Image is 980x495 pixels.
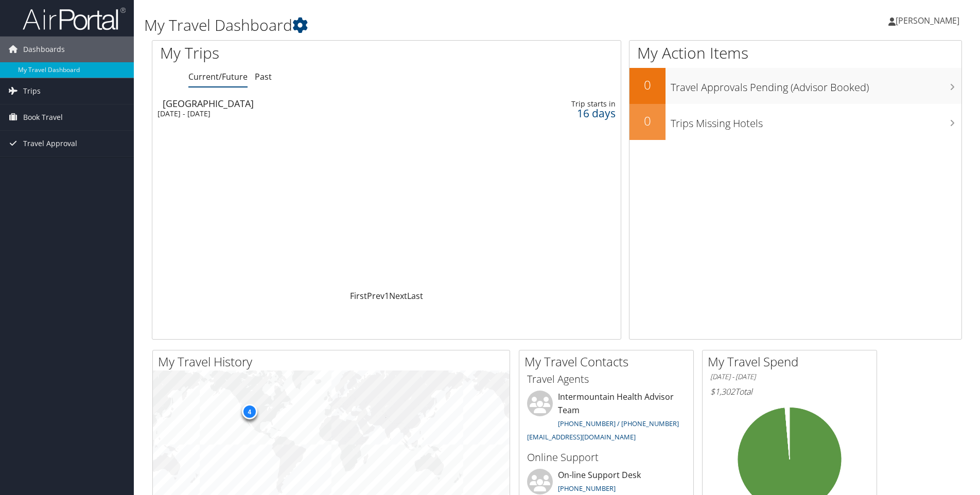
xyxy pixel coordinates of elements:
h1: My Action Items [629,42,961,64]
a: 0Trips Missing Hotels [629,104,961,140]
a: Past [255,71,272,82]
a: 0Travel Approvals Pending (Advisor Booked) [629,68,961,104]
h3: Trips Missing Hotels [671,111,961,131]
a: [EMAIL_ADDRESS][DOMAIN_NAME] [527,432,636,441]
h1: My Travel Dashboard [144,14,694,36]
div: Trip starts in [511,99,615,109]
h3: Travel Agents [527,372,686,386]
span: Trips [23,78,41,104]
span: $1,302 [710,386,735,397]
img: airportal-logo.png [23,7,126,31]
h2: My Travel Spend [708,353,877,370]
span: Dashboards [23,37,65,62]
span: Travel Approval [23,131,77,156]
h3: Online Support [527,450,686,465]
h2: 0 [629,76,666,94]
a: [PHONE_NUMBER] [558,484,616,493]
div: [GEOGRAPHIC_DATA] [163,99,452,108]
h6: [DATE] - [DATE] [710,372,869,382]
a: Prev [367,290,384,302]
h6: Total [710,386,869,397]
h3: Travel Approvals Pending (Advisor Booked) [671,75,961,95]
div: 16 days [511,109,615,118]
a: Current/Future [188,71,248,82]
a: Next [389,290,407,302]
span: Book Travel [23,104,63,130]
li: Intermountain Health Advisor Team [522,391,691,446]
span: [PERSON_NAME] [896,15,959,26]
h2: My Travel History [158,353,510,370]
h2: 0 [629,112,666,130]
h1: My Trips [160,42,418,64]
h2: My Travel Contacts [524,353,693,370]
a: [PHONE_NUMBER] / [PHONE_NUMBER] [558,419,679,428]
a: [PERSON_NAME] [888,5,970,36]
a: Last [407,290,423,302]
div: 4 [241,404,257,419]
a: 1 [384,290,389,302]
div: [DATE] - [DATE] [157,109,447,118]
a: First [350,290,367,302]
